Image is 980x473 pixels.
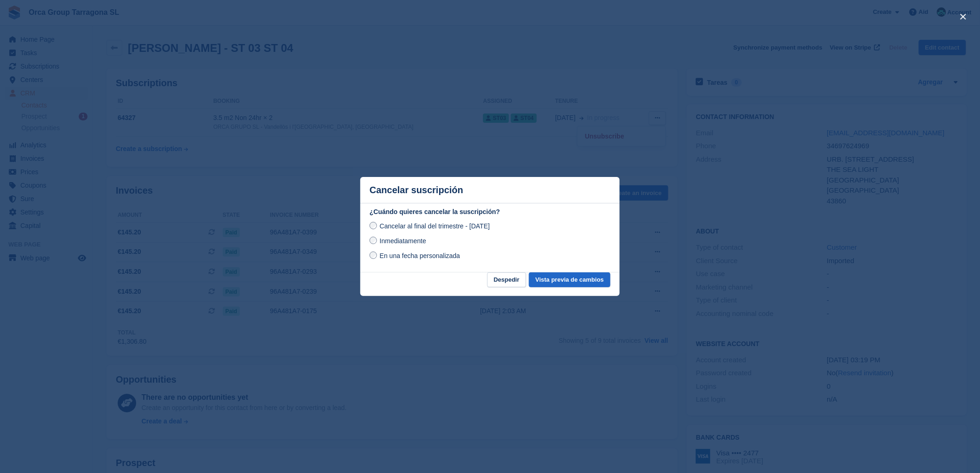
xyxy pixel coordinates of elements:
[370,252,377,259] input: En una fecha personalizada
[380,222,490,230] span: Cancelar al final del trimestre - [DATE]
[529,272,610,288] button: Vista previa de cambios
[370,222,377,229] input: Cancelar al final del trimestre - [DATE]
[380,237,426,245] span: Inmediatamente
[370,237,377,244] input: Inmediatamente
[370,185,463,196] p: Cancelar suscripción
[956,9,971,24] button: close
[487,272,526,288] button: Despedir
[370,207,610,217] label: ¿Cuándo quieres cancelar la suscripción?
[380,252,460,259] span: En una fecha personalizada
